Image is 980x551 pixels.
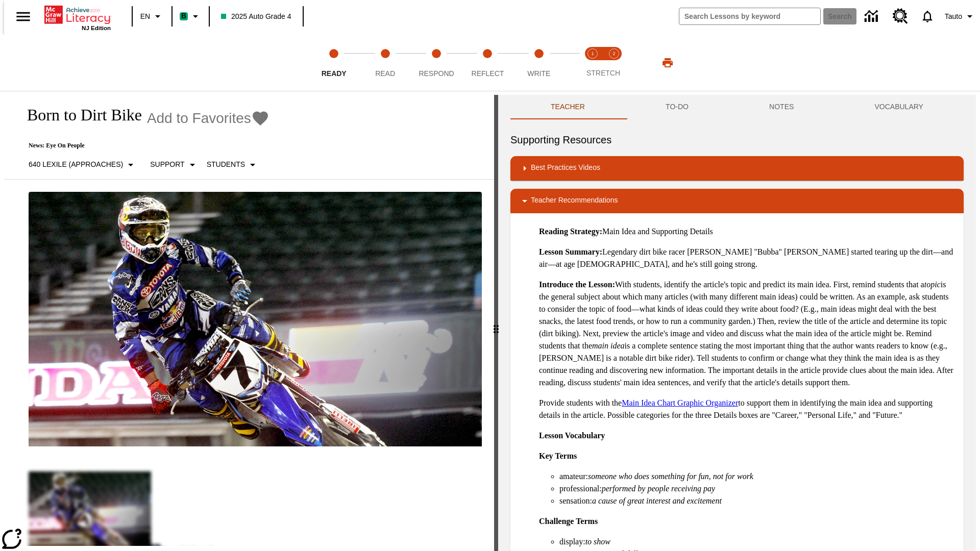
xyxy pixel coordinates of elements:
[510,189,964,213] div: Teacher Recommendations
[203,156,263,174] button: Select Student
[539,226,955,238] p: Main Idea and Supporting Details
[729,95,834,119] button: NOTES
[585,537,610,546] em: to show
[375,69,395,78] span: Read
[945,11,962,22] span: Tauto
[588,472,753,481] em: someone who does something for fun, not for work
[16,106,142,124] h1: Born to Dirt Bike
[494,95,498,551] div: Press Enter or Spacebar and then press right and left arrow keys to move the slider
[531,195,618,207] p: Teacher Recommendations
[355,35,414,91] button: Read step 2 of 5
[4,95,494,546] div: reading
[147,110,251,127] span: Add to Favorites
[16,142,269,149] p: News: Eye On People
[539,279,955,389] p: With students, identify the article's topic and predict its main idea. First, remind students tha...
[527,69,550,78] span: Write
[612,51,615,56] text: 2
[419,69,454,78] span: Respond
[602,484,715,493] em: performed by people receiving pay
[834,95,964,119] button: VOCABULARY
[559,536,955,548] li: display:
[559,483,955,495] li: professional:
[887,3,914,30] a: Resource Center, Will open in new tab
[510,156,964,181] div: Best Practices Videos
[559,470,955,483] li: amateur:
[140,11,150,22] span: EN
[207,159,245,170] p: Students
[510,95,625,119] button: Teacher
[539,246,955,270] p: Legendary dirt bike racer [PERSON_NAME] "Bubba" [PERSON_NAME] started tearing up the dirt—and air...
[510,132,964,148] h6: Supporting Resources
[941,7,980,26] button: Profile/Settings
[592,341,625,350] em: main idea
[146,156,202,174] button: Scaffolds, Support
[176,7,206,26] button: Boost Class color is mint green. Change class color
[147,109,269,127] button: Add to Favorites - Born to Dirt Bike
[44,4,111,31] div: Home
[578,35,607,91] button: Stretch Read step 1 of 2
[924,280,941,289] em: topic
[591,51,594,56] text: 1
[599,35,629,91] button: Stretch Respond step 2 of 2
[322,69,347,78] span: Ready
[914,3,941,30] a: Notifications
[622,398,738,407] a: Main Idea Chart Graphic Organizer
[24,156,141,174] button: Select Lexile, 640 Lexile (Approaches)
[510,95,964,119] div: Instructional Panel Tabs
[539,227,602,236] strong: Reading Strategy:
[586,69,620,77] span: STRETCH
[539,431,605,440] strong: Lesson Vocabulary
[539,517,598,525] strong: Challenge Terms
[679,8,820,24] input: search field
[859,3,887,31] a: Data Center
[651,54,684,72] button: Print
[531,162,600,174] p: Best Practices Videos
[407,35,466,91] button: Respond step 3 of 5
[136,7,168,26] button: Language: EN, Select a language
[498,95,976,551] div: activity
[458,35,517,91] button: Reflect step 4 of 5
[509,35,569,91] button: Write step 5 of 5
[539,247,602,256] strong: Lesson Summary:
[150,159,184,170] p: Support
[539,397,955,421] p: Provide students with the to support them in identifying the main idea and supporting details in ...
[559,495,955,507] li: sensation:
[539,452,577,460] strong: Key Terms
[8,2,38,32] button: Open side menu
[625,95,729,119] button: TO-DO
[82,25,111,31] span: NJ Edition
[221,11,291,22] span: 2025 Auto Grade 4
[29,192,482,447] img: Motocross racer James Stewart flies through the air on his dirt bike.
[472,69,504,78] span: Reflect
[29,159,123,170] p: 640 Lexile (Approaches)
[539,280,615,289] strong: Introduce the Lesson:
[304,35,363,91] button: Ready step 1 of 5
[181,10,186,22] span: B
[592,496,722,505] em: a cause of great interest and excitement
